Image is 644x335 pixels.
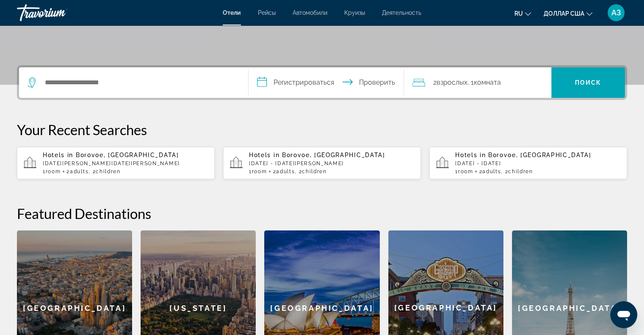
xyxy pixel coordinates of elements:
[295,169,327,174] span: , 2
[258,9,276,16] a: Рейсы
[43,169,61,174] span: 1
[282,152,385,158] span: Borovoe, [GEOGRAPHIC_DATA]
[249,67,404,98] button: Выберите дату заезда и выезда
[302,169,326,174] span: Children
[473,78,500,86] font: комната
[88,169,121,174] span: , 2
[514,7,531,19] button: Изменить язык
[70,169,88,174] span: Adults
[44,76,235,89] input: Поиск отеля
[482,169,501,174] span: Adults
[575,79,602,86] font: Поиск
[46,169,61,174] span: Room
[433,78,436,86] font: 2
[455,152,486,158] span: Hotels in
[19,67,625,98] div: Виджет поиска
[344,9,365,16] a: Круизы
[544,7,592,19] button: Изменить валюту
[429,147,627,180] button: Hotels in Borovoe, [GEOGRAPHIC_DATA][DATE] - [DATE]1Room2Adults, 2Children
[17,147,215,180] button: Hotels in Borovoe, [GEOGRAPHIC_DATA][DATE][PERSON_NAME][DATE][PERSON_NAME]1Room2Adults, 2Children
[404,67,551,98] button: Путешественники: 2 взрослых, 0 детей
[544,10,584,17] font: доллар США
[96,169,120,174] span: Children
[76,152,179,158] span: Borovoe, [GEOGRAPHIC_DATA]
[17,2,102,24] a: Травориум
[17,205,627,222] h2: Featured Destinations
[249,169,267,174] span: 1
[382,9,421,16] a: Деятельность
[455,169,473,174] span: 1
[276,169,295,174] span: Adults
[508,169,533,174] span: Children
[488,152,591,158] span: Borovoe, [GEOGRAPHIC_DATA]
[605,4,627,22] button: Меню пользователя
[43,152,73,158] span: Hotels in
[249,161,414,166] p: [DATE] - [DATE][PERSON_NAME]
[479,169,501,174] span: 2
[611,8,621,17] font: АЗ
[66,169,88,174] span: 2
[514,10,523,17] font: ru
[458,169,473,174] span: Room
[249,152,279,158] span: Hotels in
[293,9,327,16] a: Автомобили
[610,301,637,328] iframe: Кнопка запуска окна обмена сообщениями
[273,169,295,174] span: 2
[455,161,620,166] p: [DATE] - [DATE]
[223,9,241,16] a: Отели
[252,169,267,174] span: Room
[43,161,208,166] p: [DATE][PERSON_NAME][DATE][PERSON_NAME]
[551,67,625,98] button: Поиск
[501,169,533,174] span: , 2
[436,78,467,86] font: взрослых
[17,121,627,138] p: Your Recent Searches
[467,78,473,86] font: , 1
[223,147,421,180] button: Hotels in Borovoe, [GEOGRAPHIC_DATA][DATE] - [DATE][PERSON_NAME]1Room2Adults, 2Children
